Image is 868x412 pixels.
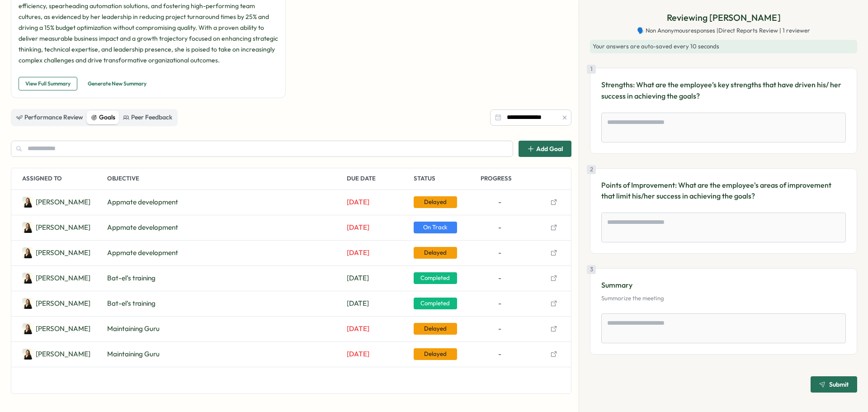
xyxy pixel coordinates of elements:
div: 1 [587,65,596,74]
a: Anastasiya Muchkayev[PERSON_NAME] [22,349,90,360]
p: Reviewing [PERSON_NAME] [667,11,781,25]
a: Anastasiya Muchkayev[PERSON_NAME] [22,273,90,284]
a: Anastasiya Muchkayev[PERSON_NAME] [22,197,90,208]
span: Add Goal [536,146,563,152]
span: Dec 31, 2024 [347,223,369,232]
p: Anastasiya Muchkayev [36,273,90,283]
a: Anastasiya Muchkayev[PERSON_NAME] [22,247,90,258]
img: Anastasiya Muchkayev [22,222,33,233]
p: Points of Improvement: What are the employee's areas of improvement that limit his/her success in... [601,180,846,202]
span: Appmate development [107,223,178,232]
span: - [498,349,501,359]
span: Delayed [414,247,457,259]
span: Maintaining Guru [107,349,160,359]
span: Dec 31, 2024 [347,273,369,283]
span: Submit [829,381,849,388]
span: Appmate development [107,197,178,207]
img: Anastasiya Muchkayev [22,349,33,360]
span: Completed [414,298,457,309]
img: Anastasiya Muchkayev [22,247,33,258]
div: 2 [587,165,596,174]
p: Objective [107,168,343,189]
span: Delayed [414,196,457,208]
span: Dec 31, 2024 [347,349,369,359]
span: 🗣️ Non Anonymous responses | Direct Reports Review | 1 reviewer [637,27,810,35]
p: Anastasiya Muchkayev [36,248,90,258]
span: - [498,273,501,283]
div: Performance Review [16,113,83,123]
span: Appmate development [107,248,178,258]
div: Peer Feedback [123,113,172,123]
div: Goals [91,113,115,123]
img: Anastasiya Muchkayev [22,298,33,309]
span: On Track [414,222,457,233]
span: Dec 31, 2024 [347,298,369,308]
p: Anastasiya Muchkayev [36,349,90,359]
span: Dec 31, 2024 [347,324,369,334]
p: Summary [601,279,846,291]
a: Anastasiya Muchkayev[PERSON_NAME] [22,298,90,309]
div: 3 [587,265,596,274]
p: Strengths: What are the employee’s key strengths that have driven his/ her success in achieving t... [601,79,846,102]
button: Add Goal [519,141,571,157]
span: Generate New Summary [88,77,146,90]
p: Anastasiya Muchkayev [36,197,90,207]
button: View Full Summary [19,77,77,90]
span: Bat-el’s training [107,273,156,283]
span: Bat-el’s training [107,298,156,308]
p: Anastasiya Muchkayev [36,223,90,232]
p: Anastasiya Muchkayev [36,324,90,334]
span: - [498,197,501,207]
span: Dec 31, 2024 [347,197,369,207]
span: - [498,223,501,232]
p: Progress [481,168,544,189]
img: Anastasiya Muchkayev [22,197,33,208]
button: Generate New Summary [81,77,153,90]
button: Submit [811,376,857,393]
img: Anastasiya Muchkayev [22,273,33,284]
p: Assigned To [22,168,104,189]
span: - [498,324,501,334]
span: Completed [414,272,457,284]
p: Anastasiya Muchkayev [36,298,90,308]
p: Due Date [347,168,410,189]
img: Anastasiya Muchkayev [22,323,33,334]
a: Anastasiya Muchkayev[PERSON_NAME] [22,323,90,334]
span: View Full Summary [25,77,71,90]
span: Your answers are auto-saved every 10 seconds [593,43,719,50]
span: Delayed [414,348,457,360]
p: Status [414,168,477,189]
span: Delayed [414,323,457,335]
span: Dec 31, 2024 [347,248,369,258]
span: - [498,248,501,258]
a: Anastasiya Muchkayev[PERSON_NAME] [22,222,90,233]
span: Maintaining Guru [107,324,160,334]
p: Summarize the meeting [601,294,846,303]
span: - [498,298,501,308]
